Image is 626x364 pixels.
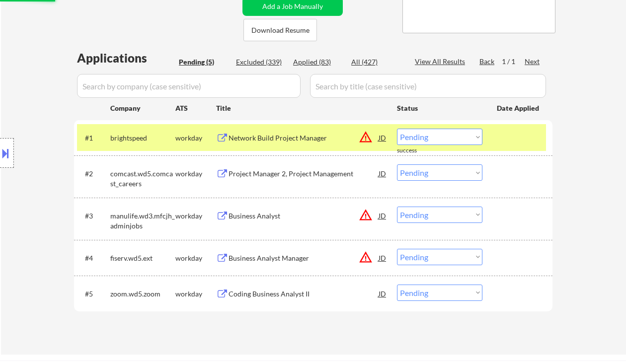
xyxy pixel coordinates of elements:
div: workday [175,133,216,143]
div: Business Analyst [229,211,379,221]
input: Search by title (case sensitive) [310,74,546,98]
div: Business Analyst Manager [229,253,379,263]
div: JD [378,207,388,224]
div: All (427) [351,57,401,67]
div: Back [479,57,495,67]
div: Applications [77,52,175,64]
button: warning_amber [359,130,373,144]
div: Pending (5) [179,57,229,67]
div: JD [378,249,388,267]
div: View All Results [415,57,468,67]
div: workday [175,289,216,299]
div: Coding Business Analyst II [229,289,379,299]
button: Download Resume [243,19,317,41]
div: JD [378,164,388,182]
div: Status [397,99,482,117]
div: Title [216,103,388,113]
div: 1 / 1 [502,57,525,67]
div: Date Applied [497,103,541,113]
div: Next [525,57,541,67]
input: Search by company (case sensitive) [77,74,301,98]
div: workday [175,253,216,263]
div: workday [175,211,216,221]
button: warning_amber [359,208,373,222]
div: Applied (83) [293,57,343,67]
div: #4 [85,253,102,263]
div: ATS [175,103,216,113]
div: fiserv.wd5.ext [110,253,175,263]
div: workday [175,169,216,179]
div: JD [378,285,388,302]
div: Excluded (339) [236,57,286,67]
div: Network Build Project Manager [229,133,379,143]
div: zoom.wd5.zoom [110,289,175,299]
button: warning_amber [359,250,373,264]
div: #5 [85,289,102,299]
div: Project Manager 2, Project Management [229,169,379,179]
div: success [397,146,437,155]
div: JD [378,129,388,146]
